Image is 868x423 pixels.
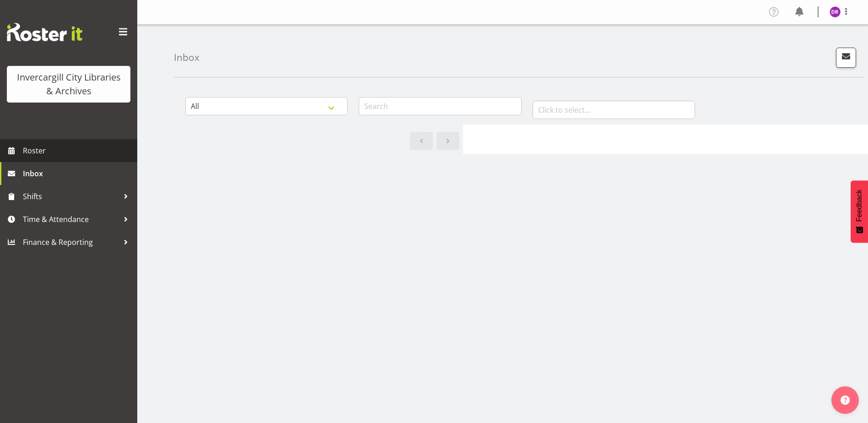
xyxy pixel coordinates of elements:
[830,6,841,17] img: debra-robinson11655.jpg
[841,396,850,405] img: help-xxl-2.png
[359,97,521,115] input: Search
[23,167,133,180] span: Inbox
[7,23,82,41] img: Rosterit website logo
[855,190,863,222] span: Feedback
[410,132,433,150] a: Previous page
[174,52,199,63] h4: Inbox
[23,212,119,226] span: Time & Attendance
[533,101,695,119] input: Click to select...
[23,235,119,249] span: Finance & Reporting
[851,180,868,243] button: Feedback - Show survey
[23,144,133,157] span: Roster
[16,70,121,98] div: Invercargill City Libraries & Archives
[437,132,459,150] a: Next page
[23,190,119,203] span: Shifts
